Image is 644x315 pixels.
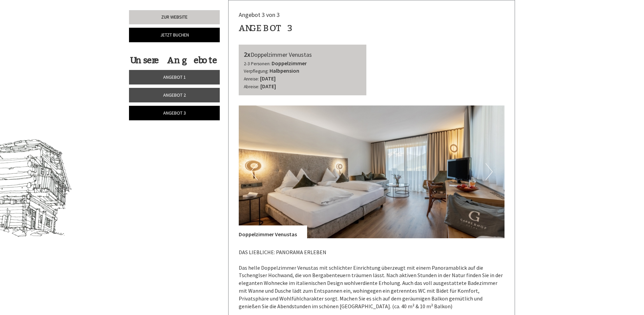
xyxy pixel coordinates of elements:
b: Halbpension [270,67,299,74]
img: image [239,105,505,238]
span: Angebot 1 [163,74,186,80]
b: [DATE] [260,83,276,90]
a: Jetzt buchen [129,28,220,42]
span: Angebot 3 von 3 [239,11,280,19]
div: Unsere Angebote [129,54,218,67]
div: Doppelzimmer Venustas [239,225,307,238]
b: Doppelzimmer [272,60,307,67]
span: Angebot 3 [163,110,186,116]
small: Abreise: [244,84,259,90]
button: Previous [251,163,258,180]
div: Angebot 3 [239,22,293,34]
span: Angebot 2 [163,92,186,98]
small: 2-3 Personen: [244,61,271,67]
small: Verpflegung: [244,68,269,74]
b: 2x [244,50,251,58]
b: [DATE] [260,75,276,82]
div: Doppelzimmer Venustas [244,50,362,59]
p: DAS LIEBLICHE: PANORAMA ERLEBEN Das helle Doppelzimmer Venustas mit schlichter Einrichtung überze... [239,248,505,310]
button: Next [486,163,493,180]
a: Zur Website [129,10,220,24]
small: Anreise: [244,76,259,82]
